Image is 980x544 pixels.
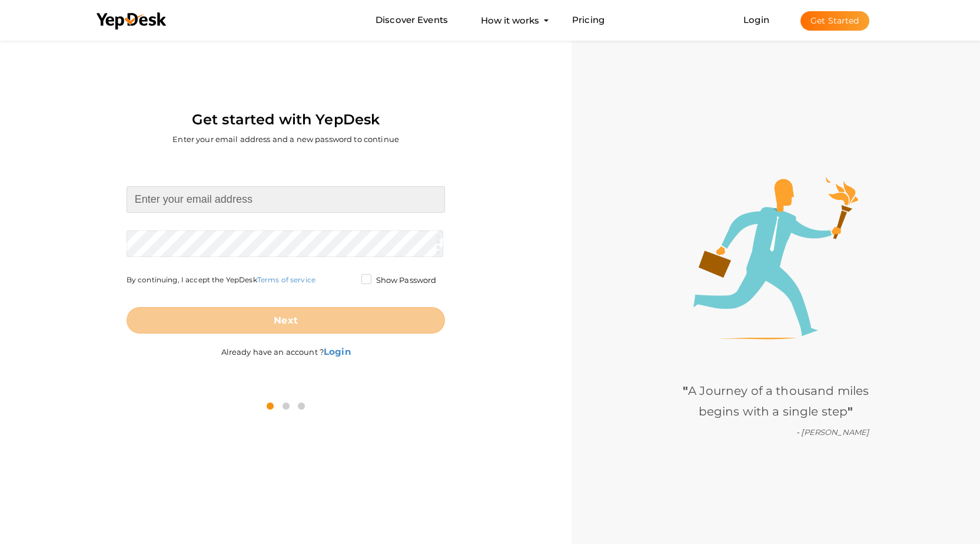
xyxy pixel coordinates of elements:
[192,108,380,131] label: Get started with YepDesk
[274,315,298,326] b: Next
[221,334,351,358] label: Already have an account ?
[257,275,315,284] a: Terms of service
[127,186,446,213] input: Enter your email address
[172,134,399,145] label: Enter your email address and a new password to continue
[683,384,688,398] b: "
[477,9,543,31] button: How it works
[848,404,853,418] b: "
[796,427,869,437] i: - [PERSON_NAME]
[693,177,858,339] img: step1-illustration.png
[743,14,769,25] a: Login
[361,275,437,286] label: Show Password
[127,307,446,334] button: Next
[572,9,604,31] a: Pricing
[324,346,351,357] b: Login
[800,11,869,31] button: Get Started
[683,384,869,418] span: A Journey of a thousand miles begins with a single step
[127,275,315,285] label: By continuing, I accept the YepDesk
[376,9,448,31] a: Discover Events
